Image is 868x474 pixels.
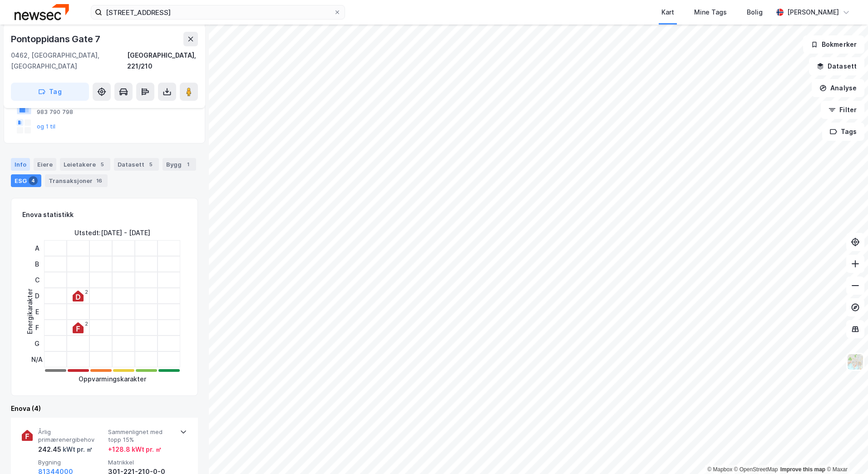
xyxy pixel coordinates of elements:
div: 242.45 [38,444,93,455]
div: Transaksjoner [45,174,108,187]
input: Søk på adresse, matrikkel, gårdeiere, leietakere eller personer [102,5,334,19]
div: 4 [29,176,38,185]
div: Pontoppidans Gate 7 [11,32,102,46]
div: F [31,320,43,336]
div: Eiere [34,158,56,171]
div: Oppvarmingskarakter [79,374,146,385]
div: 16 [94,176,104,185]
a: Improve this map [780,466,825,473]
button: Analyse [812,79,864,97]
div: D [31,288,43,304]
span: Sammenlignet med topp 15% [108,428,174,444]
div: E [31,304,43,320]
button: Filter [821,101,864,119]
span: Årlig primærenergibehov [38,428,104,444]
div: 5 [98,160,107,169]
div: 5 [146,160,155,169]
div: [PERSON_NAME] [787,7,839,18]
button: Tags [822,123,864,141]
div: 2 [85,321,88,326]
div: Kart [661,7,674,18]
div: Kontrollprogram for chat [823,430,868,474]
div: Energikarakter [25,289,35,334]
div: Utstedt : [DATE] - [DATE] [74,227,150,238]
div: Info [11,158,30,171]
span: Bygning [38,459,104,466]
div: C [31,272,43,288]
button: Datasett [809,57,864,75]
iframe: Chat Widget [823,430,868,474]
div: Bygg [163,158,196,171]
div: kWt pr. ㎡ [61,444,93,455]
button: Bokmerker [803,35,864,54]
a: OpenStreetMap [734,466,778,473]
div: Mine Tags [694,7,727,18]
div: Enova statistikk [22,209,74,220]
a: Mapbox [707,466,732,473]
div: Enova (4) [11,403,198,414]
img: Z [847,353,864,370]
div: Leietakere [60,158,110,171]
span: Matrikkel [108,459,174,466]
button: Tag [11,83,89,101]
div: 1 [183,160,192,169]
div: Datasett [114,158,159,171]
div: Bolig [747,7,763,18]
div: 2 [85,289,88,295]
div: B [31,256,43,272]
img: newsec-logo.f6e21ccffca1b3a03d2d.png [15,4,69,20]
div: + 128.8 kWt pr. ㎡ [108,444,162,455]
div: 0462, [GEOGRAPHIC_DATA], [GEOGRAPHIC_DATA] [11,50,127,72]
div: N/A [31,351,43,367]
div: 983 790 798 [37,109,73,116]
div: [GEOGRAPHIC_DATA], 221/210 [127,50,198,72]
div: A [31,240,43,256]
div: ESG [11,174,41,187]
div: G [31,336,43,351]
